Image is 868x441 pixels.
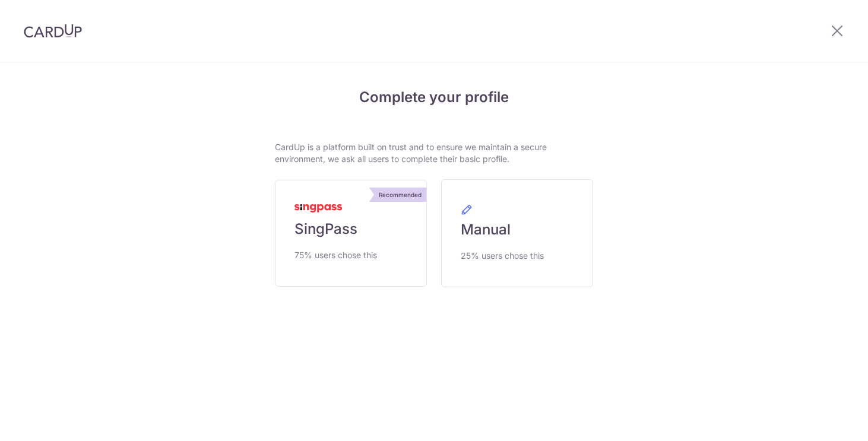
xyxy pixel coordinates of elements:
[275,180,427,287] a: Recommended SingPass 75% users chose this
[461,249,544,263] span: 25% users chose this
[441,179,593,287] a: Manual 25% users chose this
[461,220,511,239] span: Manual
[294,248,377,262] span: 75% users chose this
[294,220,357,239] span: SingPass
[374,188,426,202] div: Recommended
[275,141,593,165] p: CardUp is a platform built on trust and to ensure we maintain a secure environment, we ask all us...
[275,87,593,108] h4: Complete your profile
[24,24,82,38] img: CardUp
[294,204,342,212] img: MyInfoLogo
